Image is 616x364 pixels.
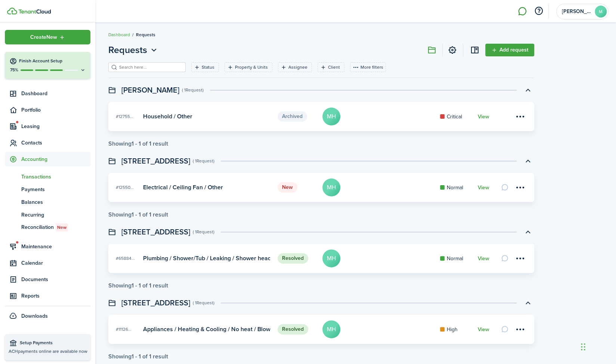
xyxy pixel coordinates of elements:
[485,44,534,56] a: Add request
[21,292,90,300] span: Reports
[5,30,90,44] button: Open menu
[121,155,190,167] swimlane-title: [STREET_ADDRESS]
[143,255,270,262] card-title: Plumbing / Shower/Tub / Leaking / Shower head
[322,108,340,125] avatar-text: MH
[193,299,214,306] swimlane-subtitle: ( 1 Request )
[108,315,534,360] maintenance-list-swimlane-item: Toggle accordion
[595,6,607,18] avatar-text: M
[235,64,268,71] filter-tag-label: Property & Units
[143,326,270,333] card-title: Appliances / Heating & Cooling / No heat / Blowing slightly
[108,282,168,289] div: Showing result
[328,64,340,71] filter-tag-label: Client
[108,43,159,57] button: Open menu
[5,221,90,234] a: ReconciliationNew
[288,64,307,71] filter-tag-label: Assignee
[136,31,155,38] span: Requests
[21,259,90,267] span: Calendar
[5,334,90,360] a: Setup PaymentsACHpayments online are available now
[9,67,19,73] p: 75%
[21,90,90,97] span: Dashboard
[7,7,17,15] img: TenantCloud
[108,244,534,289] maintenance-list-swimlane-item: Toggle accordion
[521,155,534,167] button: Toggle accordion
[562,9,592,14] span: Michele
[30,35,57,40] span: Create New
[116,255,135,262] span: #65884...
[18,9,51,14] img: TenantCloud
[521,296,534,309] button: Toggle accordion
[21,155,90,163] span: Accounting
[322,320,340,338] avatar-text: MH
[117,64,183,71] input: Search here...
[116,326,131,333] span: #11126...
[116,113,133,120] span: #12755...
[318,62,344,72] filter-tag: Open filter
[121,297,190,308] swimlane-title: [STREET_ADDRESS]
[322,249,340,267] avatar-text: MH
[477,256,489,262] a: View
[191,62,219,72] filter-tag: Open filter
[521,84,534,96] button: Toggle accordion
[579,328,616,364] iframe: Chat Widget
[5,183,90,196] a: Payments
[131,139,151,148] pagination-page-total: 1 - 1 of 1
[121,226,190,237] swimlane-title: [STREET_ADDRESS]
[5,52,90,79] button: Finish Account Setup75%
[131,352,151,361] pagination-page-total: 1 - 1 of 1
[477,327,489,333] a: View
[9,348,87,355] p: ACH
[108,43,147,57] span: Requests
[108,173,534,218] maintenance-list-swimlane-item: Toggle accordion
[21,106,90,114] span: Portfolio
[21,198,90,206] span: Balances
[532,5,545,18] button: Open resource center
[5,208,90,221] a: Recurring
[581,336,585,358] div: Drag
[5,86,90,101] a: Dashboard
[278,111,307,122] status: Archived
[322,178,340,196] avatar-text: MH
[515,2,529,21] a: Messaging
[108,31,130,38] a: Dashboard
[440,113,470,121] card-mark: Critical
[108,353,168,360] div: Showing result
[21,139,90,147] span: Contacts
[440,255,470,262] card-mark: Normal
[57,224,66,231] span: New
[193,228,214,235] swimlane-subtitle: ( 1 Request )
[521,225,534,238] button: Toggle accordion
[278,253,308,264] status: Resolved
[278,62,312,72] filter-tag: Open filter
[143,184,223,191] card-title: Electrical / Ceiling Fan / Other
[21,173,90,181] span: Transactions
[278,324,308,335] status: Resolved
[350,62,386,72] button: More filters
[18,348,87,355] span: payments online are available now
[477,114,489,120] a: View
[21,211,90,219] span: Recurring
[131,210,151,219] pagination-page-total: 1 - 1 of 1
[131,281,151,290] pagination-page-total: 1 - 1 of 1
[116,184,134,191] span: #12550...
[21,186,90,193] span: Payments
[5,196,90,208] a: Balances
[5,289,90,303] a: Reports
[19,58,86,64] h4: Finish Account Setup
[21,122,90,130] span: Leasing
[143,113,192,120] card-title: Household / Other
[278,182,297,193] status: New
[121,84,179,96] swimlane-title: [PERSON_NAME]
[108,140,168,147] div: Showing result
[21,243,90,251] span: Maintenance
[440,184,470,192] card-mark: Normal
[21,276,90,283] span: Documents
[477,185,489,191] a: View
[225,62,272,72] filter-tag: Open filter
[108,43,159,57] button: Requests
